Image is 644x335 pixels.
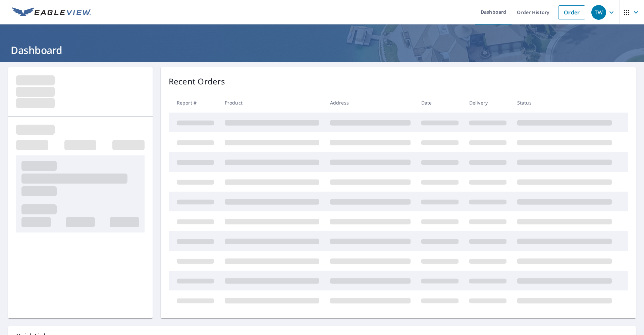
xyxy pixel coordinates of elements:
[512,93,617,113] th: Status
[12,7,91,17] img: EV Logo
[558,5,585,19] a: Order
[464,93,512,113] th: Delivery
[8,43,636,57] h1: Dashboard
[325,93,416,113] th: Address
[219,93,325,113] th: Product
[591,5,606,20] div: TW
[416,93,464,113] th: Date
[169,75,225,87] p: Recent Orders
[169,93,219,113] th: Report #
